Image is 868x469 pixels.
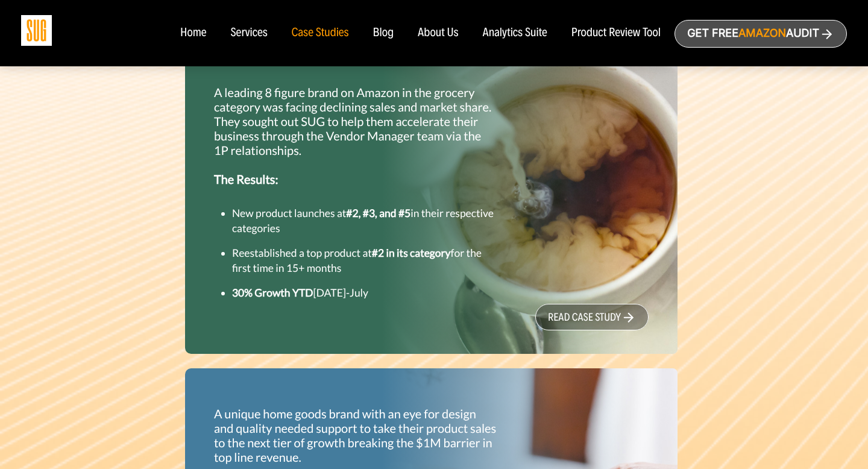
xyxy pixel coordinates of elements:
a: Services [230,27,267,40]
strong: #2, #3, and #5 [346,207,410,219]
a: Case Studies [292,27,349,40]
small: New product launches at in their respective categories [232,207,494,234]
strong: The Results: [214,172,278,187]
a: Get freeAmazonAudit [675,20,847,48]
strong: 30% Growth YTD [232,286,313,299]
a: Blog [373,27,394,40]
img: Sug [21,15,52,46]
a: Home [180,27,206,40]
a: About Us [418,27,459,40]
small: Reestablished a top product at for the first time in 15+ months [232,247,482,274]
a: Analytics Suite [483,27,547,40]
p: A unique home goods brand with an eye for design and quality needed support to take their product... [214,407,498,465]
a: Product Review Tool [571,27,661,40]
p: A leading 8 figure brand on Amazon in the grocery category was facing declining sales and market ... [214,86,498,187]
a: read case study [535,304,649,330]
small: [DATE]-July [232,286,368,299]
strong: #2 in its category [372,247,451,259]
span: Amazon [738,27,786,40]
